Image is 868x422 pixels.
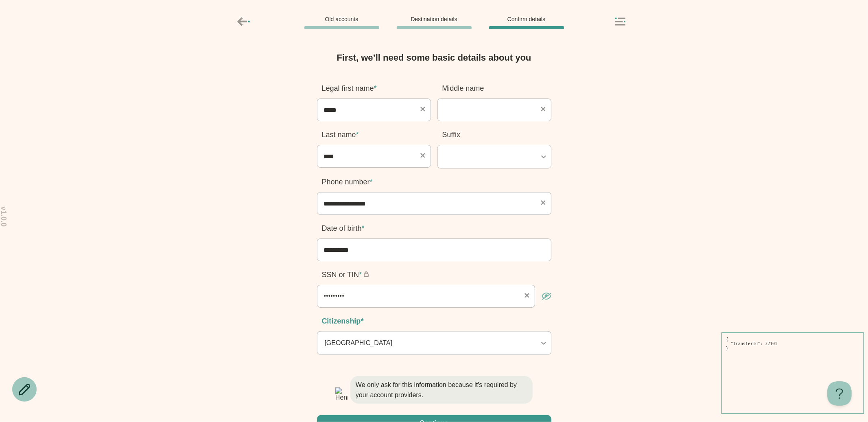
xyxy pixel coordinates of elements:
[335,387,348,404] img: Henry - retirement transfer assistant
[350,376,533,404] span: We only ask for this information because it’s required by your account providers.
[317,83,431,94] p: Legal first name
[317,177,551,187] p: Phone number
[337,51,531,64] h2: First, we’ll need some basic details about you
[317,129,431,140] p: Last name
[507,15,545,23] span: Confirm details
[437,83,551,94] p: Middle name
[317,269,551,280] p: SSN or TIN
[442,131,461,139] span: Suffix
[827,381,852,406] iframe: Help Scout Beacon - Open
[722,332,864,414] pre: { "transferId": 32101 }
[325,15,359,23] span: Old accounts
[411,15,457,23] span: Destination details
[322,317,361,325] span: Citizenship
[317,223,551,234] p: Date of birth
